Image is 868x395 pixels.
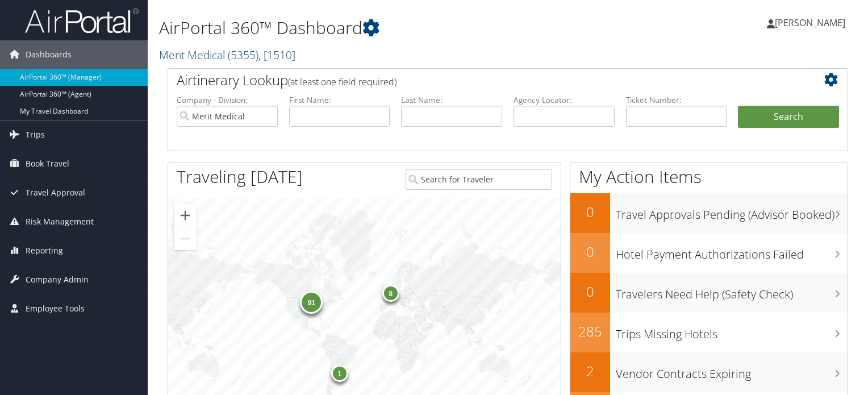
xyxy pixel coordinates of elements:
[26,149,69,178] span: Book Travel
[331,364,348,381] div: 1
[570,273,848,313] a: 0Travelers Need Help (Safety Check)
[26,207,94,236] span: Risk Management
[626,94,727,106] label: Ticket Number:
[570,361,610,381] h2: 2
[382,285,399,302] div: 8
[570,282,610,301] h2: 0
[570,202,610,222] h2: 0
[775,16,845,29] span: [PERSON_NAME]
[616,360,848,382] h3: Vendor Contracts Expiring
[570,193,848,233] a: 0Travel Approvals Pending (Advisor Booked)
[26,178,85,207] span: Travel Approval
[514,94,615,106] label: Agency Locator:
[616,201,848,223] h3: Travel Approvals Pending (Advisor Booked)
[767,6,857,40] a: [PERSON_NAME]
[570,165,848,189] h1: My Action Items
[301,291,323,314] div: 91
[570,233,848,273] a: 0Hotel Payment Authorizations Failed
[26,265,89,294] span: Company Admin
[159,16,624,40] h1: AirPortal 360™ Dashboard
[616,281,848,302] h3: Travelers Need Help (Safety Check)
[25,7,139,34] img: airportal-logo.png
[616,241,848,263] h3: Hotel Payment Authorizations Failed
[177,70,782,90] h2: Airtinerary Lookup
[570,242,610,261] h2: 0
[174,227,197,250] button: Zoom out
[177,165,303,189] h1: Traveling [DATE]
[26,40,72,69] span: Dashboards
[616,321,848,342] h3: Trips Missing Hotels
[288,76,397,88] span: (at least one field required)
[258,47,295,63] span: , [ 1510 ]
[26,120,45,149] span: Trips
[570,313,848,352] a: 285Trips Missing Hotels
[228,47,258,63] span: ( 5355 )
[738,106,839,128] button: Search
[177,94,278,106] label: Company - Division:
[174,204,197,227] button: Zoom in
[159,47,295,63] a: Merit Medical
[570,352,848,392] a: 2Vendor Contracts Expiring
[26,236,63,265] span: Reporting
[26,294,85,323] span: Employee Tools
[401,94,502,106] label: Last Name:
[289,94,390,106] label: First Name:
[570,322,610,341] h2: 285
[406,169,552,190] input: Search for Traveler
